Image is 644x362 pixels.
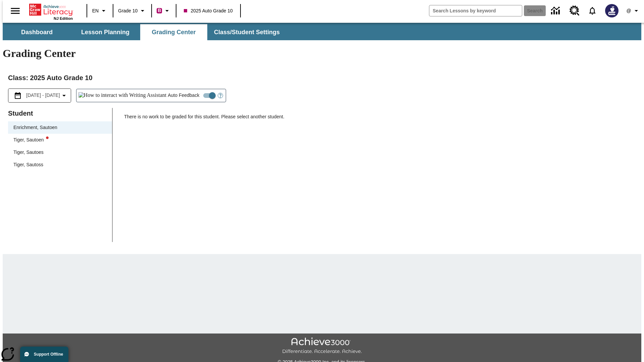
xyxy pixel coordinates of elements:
[566,2,584,20] a: Resource Center, Will open in new tab
[124,113,636,125] p: There is no work to be graded for this student. Please select another student.
[92,7,99,14] span: EN
[152,28,196,36] span: Grading Center
[214,28,280,36] span: Class/Student Settings
[215,89,226,102] button: Open Help for Writing Assistant
[140,24,207,40] button: Grading Center
[547,2,566,20] a: Data Center
[8,72,636,83] h2: Class : 2025 Auto Grade 10
[8,134,112,146] div: Tiger, Sautoenwriting assistant alert
[3,24,70,40] button: Dashboard
[60,92,68,100] svg: Collapse Date Range Filter
[601,2,623,19] button: Select a new avatar
[46,136,49,139] svg: writing assistant alert
[282,338,362,355] img: Achieve3000 Differentiate Accelerate Achieve
[154,5,174,17] button: Boost Class color is violet red. Change class color
[605,4,619,17] img: Avatar
[3,24,286,40] div: SubNavbar
[20,347,68,362] button: Support Offline
[8,108,112,119] p: Student
[54,16,73,20] span: NJ Edition
[13,124,57,131] div: Enrichment, Sautoen
[5,1,25,21] button: Open side menu
[13,149,44,156] div: Tiger, Sautoes
[13,161,43,168] div: Tiger, Sautoss
[81,28,129,36] span: Lesson Planning
[29,3,73,16] a: Home
[584,2,601,19] a: Notifications
[115,5,149,17] button: Grade: Grade 10, Select a grade
[8,159,112,171] div: Tiger, Sautoss
[21,28,53,36] span: Dashboard
[3,47,641,60] h1: Grading Center
[13,136,49,143] div: Tiger, Sautoen
[623,5,644,17] button: Profile/Settings
[626,7,631,14] span: @
[184,7,232,14] span: 2025 Auto Grade 10
[8,121,112,134] div: Enrichment, Sautoen
[78,92,167,99] img: How to interact with Writing Assistant
[3,23,641,40] div: SubNavbar
[118,7,138,14] span: Grade 10
[8,146,112,159] div: Tiger, Sautoes
[209,24,285,40] button: Class/Student Settings
[26,92,60,99] span: [DATE] - [DATE]
[158,6,161,15] span: B
[168,92,199,99] span: Auto Feedback
[89,5,111,17] button: Language: EN, Select a language
[72,24,139,40] button: Lesson Planning
[11,92,68,100] button: Select the date range menu item
[429,5,522,16] input: search field
[34,352,63,357] span: Support Offline
[29,2,73,20] div: Home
